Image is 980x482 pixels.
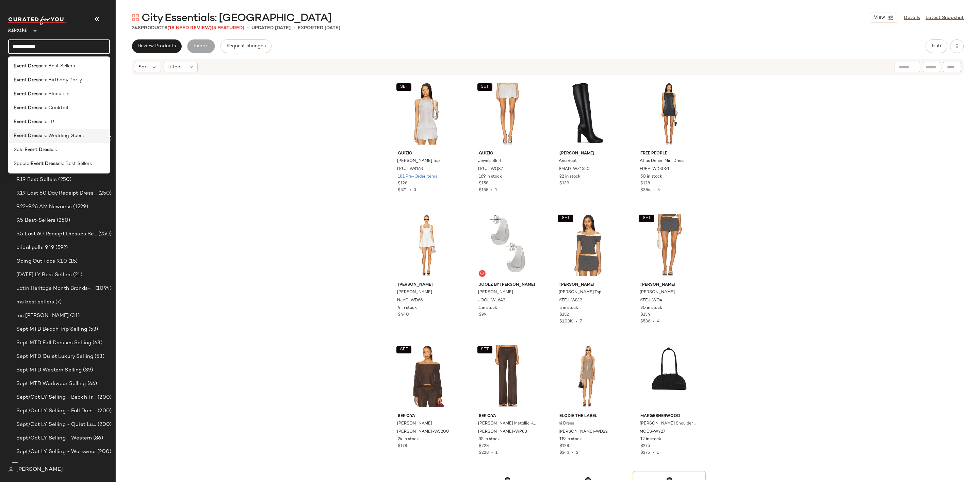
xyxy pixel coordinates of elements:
span: (18 Need Review) [167,26,212,31]
span: 181 Pre-Order Items [398,174,437,180]
span: 169 in stock [479,174,502,180]
span: Aria Boot [559,158,577,164]
span: $275 [640,443,650,449]
span: $228 [479,443,489,449]
span: [PERSON_NAME] Shoulder Bag [640,421,697,427]
b: Event Dress [14,63,41,70]
span: ms [PERSON_NAME] [16,312,69,320]
span: $371 [398,188,407,193]
b: Event Dress [31,160,58,167]
span: $99 [479,312,486,318]
span: (200) [96,421,112,429]
span: 4 [657,319,660,324]
span: Sept/Oct LY Selling - Workwear [16,448,96,456]
span: SET [480,85,489,89]
img: NJAC-WD66_V1.jpg [392,211,461,279]
span: 35 in stock [479,436,500,443]
span: Jewels Skirt [478,158,502,164]
span: $128 [398,181,407,187]
img: EDIE-WD22_V1.jpg [554,342,622,411]
span: $139 [559,181,569,187]
span: 30 in stock [640,305,662,311]
img: MGES-WY27_V1.jpg [635,342,703,411]
span: $128 [559,443,569,449]
span: [PERSON_NAME] [640,289,675,296]
span: [PERSON_NAME] Top [397,158,440,164]
span: • [569,451,576,455]
span: $152 [559,312,569,318]
span: 9.5 Best-Sellers [16,217,55,225]
span: (200) [96,448,111,456]
span: (1229) [72,203,88,211]
span: ATEJ-WQ4 [640,298,663,304]
span: Hub [932,44,941,49]
button: Request changes [220,39,272,53]
span: • [407,188,414,193]
span: $158 [479,188,488,193]
p: updated [DATE] [251,24,291,32]
span: Sort [138,64,148,71]
span: [PERSON_NAME] Metallic Knit Pant [478,421,536,427]
span: SET [561,216,570,221]
span: es: Black Tie [41,90,69,98]
span: (15) [67,257,78,265]
img: svg%3e [480,271,484,276]
span: ni Dress [559,421,574,427]
span: Going Out Tops 9.10 [16,257,67,265]
span: ATEJ-WS12 [559,298,582,304]
span: [PERSON_NAME] [397,289,432,296]
span: $1.03K [559,319,573,324]
span: (250) [57,176,71,184]
span: 9.22-9.26 AM Newness [16,203,72,211]
span: es [52,146,57,153]
span: SET [399,347,408,352]
img: SERR-WS200_V1.jpg [392,342,461,411]
span: Sept MTD Beach Trip Selling [16,326,87,333]
span: NJAC-WD66 [397,298,423,304]
span: SET [480,347,489,352]
span: Review Products [138,44,176,49]
span: Request changes [226,44,266,49]
span: 24 in stock [398,436,419,443]
a: Details [904,14,920,21]
span: es: Wedding Guest [41,132,84,139]
span: DGUI-WS163 [397,166,423,172]
p: Exported [DATE] [298,24,340,32]
span: $440 [398,312,409,318]
span: MARGESHERWOOD [640,413,698,419]
span: (200) [96,407,112,415]
img: DGUI-WS163_V1.jpg [392,79,461,148]
span: (39) [82,366,93,374]
span: 9.19 Best Sellers [16,176,57,184]
span: Sept MTD Quiet Luxury Selling [16,353,93,361]
span: GUIZIO [479,151,536,157]
span: [PERSON_NAME] [397,421,432,427]
b: Event Dress [24,146,52,153]
span: Sept/Oct LY Selling - Quiet Luxe [16,421,96,429]
span: 5 in stock [559,305,578,311]
span: [PERSON_NAME] [478,289,513,296]
img: svg%3e [8,467,14,472]
span: (21) [72,271,82,279]
span: SET [642,216,651,221]
span: DGUI-WQ87 [478,166,503,172]
span: 2 [576,451,578,455]
span: • [247,24,249,32]
span: City Essentials: [GEOGRAPHIC_DATA] [142,12,332,25]
img: SERR-WP83_V1.jpg [473,342,542,411]
span: [PERSON_NAME] [559,282,617,288]
span: $536 [640,319,650,324]
span: $275 [640,451,650,455]
span: • [293,24,295,32]
span: FREE-WD3051 [640,166,669,172]
span: SET [399,85,408,89]
b: Event Dress [14,132,41,139]
span: es: Birthday Party [41,77,82,84]
span: Latin Heritage Month Brands- DO NOT DELETE [16,285,94,293]
span: (53) [87,326,98,333]
span: Revolve [8,23,27,35]
b: Event Dress [14,90,41,98]
span: • [651,188,657,193]
span: $158 [479,181,488,187]
b: Event Dress [14,104,41,112]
